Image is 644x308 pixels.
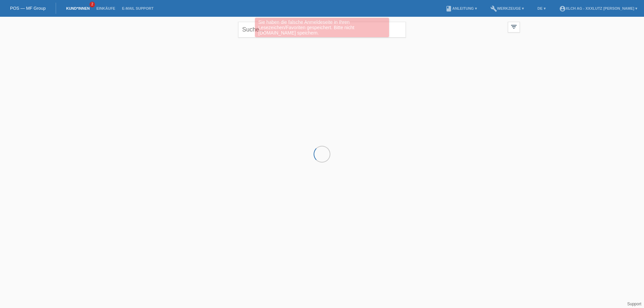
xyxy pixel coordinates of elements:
a: E-Mail Support [119,6,157,10]
a: bookAnleitung ▾ [442,6,480,10]
i: book [445,5,452,12]
a: account_circleXLCH AG - XXXLutz [PERSON_NAME] ▾ [556,6,641,10]
a: Kund*innen [63,6,93,10]
a: Einkäufe [93,6,118,10]
a: DE ▾ [534,6,549,10]
a: POS — MF Group [10,6,46,11]
i: build [490,5,497,12]
span: 2 [90,2,95,7]
a: Support [627,302,641,306]
div: Sie haben die falsche Anmeldeseite in Ihren Lesezeichen/Favoriten gespeichert. Bitte nicht [DOMAI... [255,18,389,37]
a: buildWerkzeuge ▾ [487,6,528,10]
i: account_circle [559,5,566,12]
